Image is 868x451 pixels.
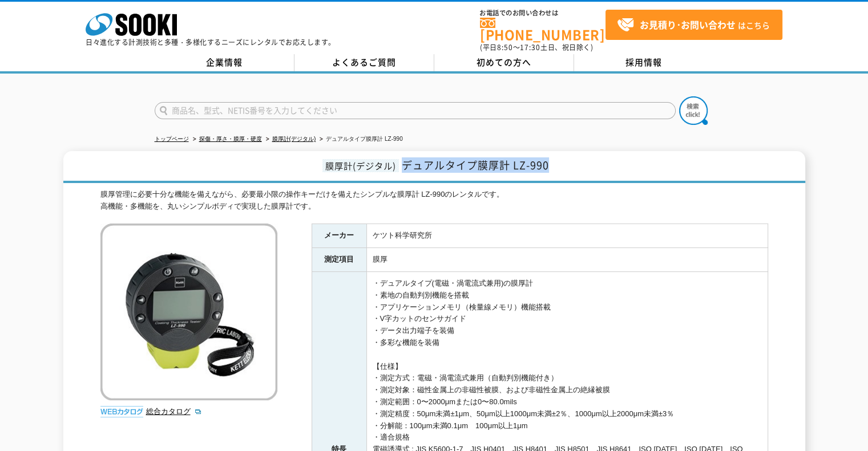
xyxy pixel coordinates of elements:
span: 膜厚計(デジタル) [322,159,399,172]
a: 膜厚計(デジタル) [272,136,316,142]
a: よくあるご質問 [294,54,434,71]
a: [PHONE_NUMBER] [480,18,605,41]
a: 探傷・厚さ・膜厚・硬度 [199,136,262,142]
a: 採用情報 [574,54,714,71]
p: 日々進化する計測技術と多種・多様化するニーズにレンタルでお応えします。 [86,39,336,46]
span: デュアルタイプ膜厚計 LZ-990 [402,157,549,173]
a: トップページ [155,136,189,142]
span: はこちら [617,17,770,34]
span: お電話でのお問い合わせは [480,10,605,17]
div: 膜厚管理に必要十分な機能を備えながら、必要最小限の操作キーだけを備えたシンプルな膜厚計 LZ-990のレンタルです。 高機能・多機能を、丸いシンプルボディで実現した膜厚計です。 [100,189,768,213]
strong: お見積り･お問い合わせ [640,18,736,31]
input: 商品名、型式、NETIS番号を入力してください [155,102,676,119]
img: デュアルタイプ膜厚計 LZ-990 [100,224,277,400]
img: webカタログ [100,406,143,417]
li: デュアルタイプ膜厚計 LZ-990 [317,133,402,145]
th: メーカー [312,224,366,248]
span: 初めての方へ [477,56,531,68]
span: (平日 ～ 土日、祝日除く) [480,42,593,52]
span: 8:50 [497,42,513,52]
span: 17:30 [520,42,540,52]
a: 総合カタログ [146,407,202,416]
td: ケツト科学研究所 [366,224,768,248]
a: 企業情報 [155,54,294,71]
td: 膜厚 [366,248,768,272]
a: お見積り･お問い合わせはこちら [605,10,782,40]
a: 初めての方へ [434,54,574,71]
th: 測定項目 [312,248,366,272]
img: btn_search.png [679,96,708,125]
